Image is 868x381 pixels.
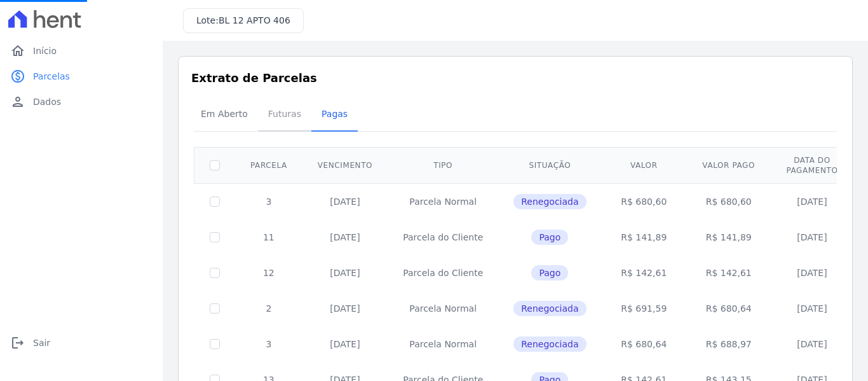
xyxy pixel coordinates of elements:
td: [DATE] [771,291,853,326]
span: Pago [531,265,568,281]
th: Data do pagamento [771,147,853,183]
td: [DATE] [302,255,388,291]
i: person [10,94,25,109]
span: Renegociada [513,194,586,209]
td: 11 [235,219,302,255]
td: 3 [235,326,302,362]
a: logoutSair [5,330,158,356]
td: R$ 142,61 [602,255,686,291]
td: R$ 688,97 [686,326,771,362]
td: R$ 141,89 [686,219,771,255]
input: Só é possível selecionar pagamentos em aberto [210,268,220,278]
td: 3 [235,183,302,219]
input: Só é possível selecionar pagamentos em aberto [210,197,220,207]
h3: Lote: [196,14,290,27]
span: Pagas [314,101,355,127]
a: paidParcelas [5,64,158,89]
span: Em Aberto [193,101,255,127]
td: R$ 680,60 [686,183,771,219]
td: [DATE] [771,326,853,362]
span: Início [33,45,57,57]
td: 2 [235,291,302,326]
span: BL 12 APTO 406 [219,15,290,25]
a: Futuras [258,99,311,132]
td: Parcela Normal [388,326,498,362]
td: [DATE] [302,291,388,326]
a: Pagas [311,99,358,132]
input: Só é possível selecionar pagamentos em aberto [210,339,220,349]
span: Sair [33,336,50,349]
i: paid [10,69,25,84]
a: Em Aberto [191,99,258,132]
td: 12 [235,255,302,291]
span: Renegociada [513,301,586,316]
td: Parcela do Cliente [388,219,498,255]
i: home [10,43,25,59]
td: R$ 680,64 [602,326,686,362]
td: [DATE] [771,183,853,219]
td: Parcela do Cliente [388,255,498,291]
a: homeInício [5,38,158,64]
span: Pago [531,230,568,245]
th: Vencimento [302,147,388,183]
i: logout [10,335,25,350]
span: Parcelas [33,70,70,83]
td: R$ 680,60 [602,183,686,219]
td: [DATE] [771,219,853,255]
td: R$ 680,64 [686,291,771,326]
th: Tipo [388,147,498,183]
input: Só é possível selecionar pagamentos em aberto [210,303,220,314]
h3: Extrato de Parcelas [191,69,839,87]
input: Só é possível selecionar pagamentos em aberto [210,232,220,242]
th: Situação [498,147,601,183]
td: [DATE] [302,326,388,362]
td: [DATE] [302,183,388,219]
td: R$ 142,61 [686,255,771,291]
a: personDados [5,89,158,114]
span: Futuras [261,101,309,127]
span: Dados [33,95,61,108]
td: [DATE] [302,219,388,255]
th: Valor [602,147,686,183]
td: R$ 141,89 [602,219,686,255]
td: Parcela Normal [388,183,498,219]
td: R$ 691,59 [602,291,686,326]
td: Parcela Normal [388,291,498,326]
span: Renegociada [513,336,586,352]
td: [DATE] [771,255,853,291]
th: Parcela [235,147,302,183]
th: Valor pago [686,147,771,183]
